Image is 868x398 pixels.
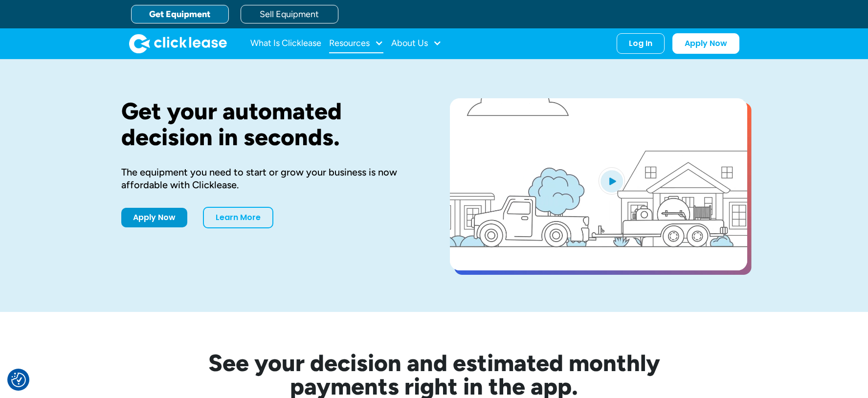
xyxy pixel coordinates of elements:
[329,34,383,53] div: Resources
[11,373,26,387] button: Consent Preferences
[629,39,652,48] div: Log In
[121,98,419,150] h1: Get your automated decision in seconds.
[129,34,227,53] a: home
[11,373,26,387] img: Revisit consent button
[672,33,739,54] a: Apply Now
[121,166,419,191] div: The equipment you need to start or grow your business is now affordable with Clicklease.
[241,5,338,23] a: Sell Equipment
[250,34,321,53] a: What Is Clicklease
[131,5,229,23] a: Get Equipment
[121,208,187,227] a: Apply Now
[599,167,625,195] img: Blue play button logo on a light blue circular background
[129,34,227,53] img: Clicklease logo
[391,34,442,53] div: About Us
[160,351,708,398] h2: See your decision and estimated monthly payments right in the app.
[450,98,747,270] a: open lightbox
[203,207,273,228] a: Learn More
